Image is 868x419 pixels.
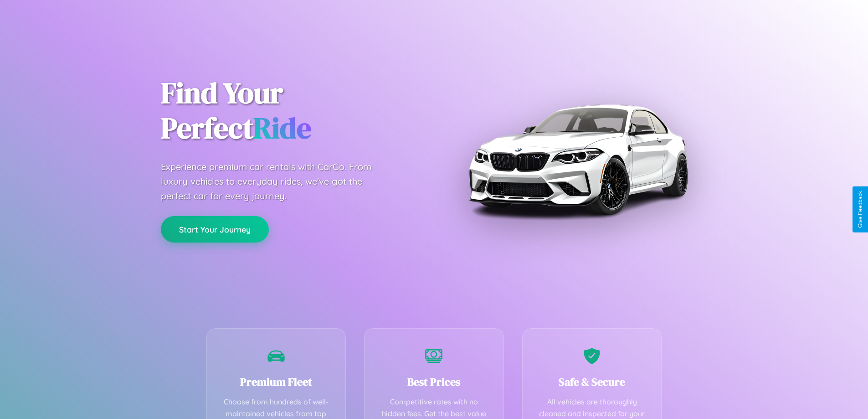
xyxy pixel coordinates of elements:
img: Premium BMW car rental vehicle [464,46,692,274]
div: Give Feedback [857,191,863,228]
h3: Safe & Secure [536,374,648,389]
span: Ride [253,108,311,148]
h3: Best Prices [378,374,490,389]
h1: Find Your Perfect [161,76,421,146]
h3: Premium Fleet [221,374,332,389]
p: Experience premium car rentals with CarGo. From luxury vehicles to everyday rides, we've got the ... [161,160,389,203]
button: Start Your Journey [161,216,269,243]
